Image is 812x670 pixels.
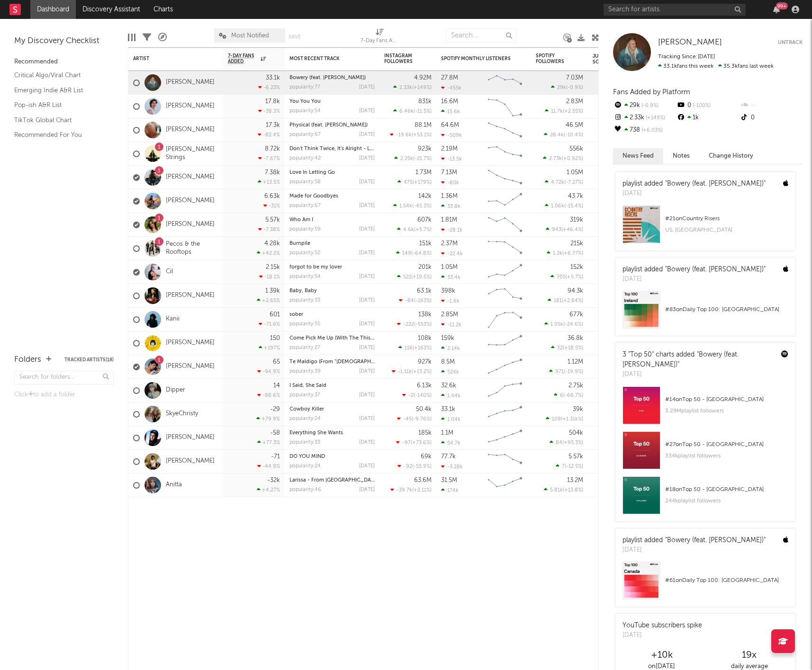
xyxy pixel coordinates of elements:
[441,108,460,115] div: 15.6k
[570,241,583,247] div: 215k
[665,439,788,450] div: # 27 on Top 50 - [GEOGRAPHIC_DATA]
[265,146,280,152] div: 8.72k
[166,292,215,300] a: [PERSON_NAME]
[359,179,375,185] div: [DATE]
[536,53,569,64] div: Spotify Followers
[396,250,432,256] div: ( )
[699,148,763,164] button: Change History
[773,6,780,13] button: 99+
[663,148,699,164] button: Notes
[615,205,795,250] a: #21onCountry RisersUS, [GEOGRAPHIC_DATA]
[289,99,321,104] a: You You You
[257,297,280,304] div: +2.65 %
[390,132,432,138] div: ( )
[613,112,676,124] div: 2.33k
[289,454,325,459] a: DO YOU MIND
[289,265,375,270] div: forgot to be my lover
[405,298,414,304] span: -84
[257,250,280,256] div: +42.2 %
[289,217,375,223] div: Who Am I
[568,335,583,341] div: 36.8k
[289,34,301,39] button: Save
[615,291,795,336] a: #83onDaily Top 100: [GEOGRAPHIC_DATA]
[289,203,321,208] div: popularity: 67
[658,63,774,69] span: 35.3k fans last week
[550,322,563,327] span: 1.05k
[441,322,461,328] div: -11.2k
[418,98,432,105] div: 831k
[554,298,562,304] span: 181
[441,98,458,105] div: 16.6M
[665,405,788,417] div: 3.29M playlist followers
[143,24,151,51] div: Filters
[14,85,104,96] a: Emerging Indie A&R List
[415,109,430,114] span: -11.5 %
[570,264,583,270] div: 152k
[665,450,788,462] div: 334k playlist followers
[441,156,462,162] div: -13.5k
[394,155,432,161] div: ( )
[14,100,104,110] a: Pop-ish A&R List
[593,314,631,325] div: 53.3
[258,132,280,138] div: -82.4 %
[166,386,185,394] a: Dipper
[393,84,432,90] div: ( )
[564,251,582,256] span: +6.77 %
[289,322,320,327] div: popularity: 55
[568,193,583,199] div: 43.7k
[166,241,218,257] a: Pecos & the Rooftops
[289,170,375,175] div: Love In Letting Go
[441,335,454,341] div: 159k
[566,180,582,185] span: -7.27 %
[289,99,375,104] div: You You You
[166,457,215,465] a: [PERSON_NAME]
[359,274,375,279] div: [DATE]
[484,118,526,142] svg: Chart title
[623,179,766,189] div: playlist added
[640,103,659,108] span: -0.9 %
[166,339,215,347] a: [PERSON_NAME]
[14,70,104,80] a: Critical Algo/Viral Chart
[289,170,335,175] a: Love In Letting Go
[166,363,215,371] a: [PERSON_NAME]
[289,430,343,436] a: Everything She Wants
[359,108,375,114] div: [DATE]
[613,148,663,164] button: News Feed
[565,322,582,327] span: -24.6 %
[404,180,413,185] span: 475
[399,85,412,90] span: 2.33k
[359,203,375,208] div: [DATE]
[484,71,526,95] svg: Chart title
[441,312,458,318] div: 2.85M
[551,180,564,185] span: 4.72k
[441,122,459,128] div: 64.6M
[399,204,412,209] span: 1.54k
[740,112,803,124] div: 0
[289,56,361,62] div: Most Recent Track
[417,288,432,294] div: 63.1k
[289,274,321,279] div: popularity: 54
[658,38,722,47] a: [PERSON_NAME]
[166,481,182,489] a: Anitta
[553,251,562,256] span: 1.2k
[289,194,338,199] a: Made for Goodbyes
[359,227,375,232] div: [DATE]
[623,189,766,198] div: [DATE]
[415,122,432,128] div: 88.1M
[359,132,375,137] div: [DATE]
[593,54,616,65] div: Jump Score
[613,99,676,112] div: 29k
[158,24,167,51] div: A&R Pipeline
[270,335,280,341] div: 150
[399,297,432,304] div: ( )
[166,434,215,442] a: [PERSON_NAME]
[484,166,526,189] svg: Chart title
[441,288,455,294] div: 398k
[676,99,739,112] div: 0
[418,335,432,341] div: 108k
[676,112,739,124] div: 1k
[613,124,676,136] div: 738
[289,312,375,317] div: sober
[415,322,430,327] span: -553 %
[14,130,104,140] a: Recommended For You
